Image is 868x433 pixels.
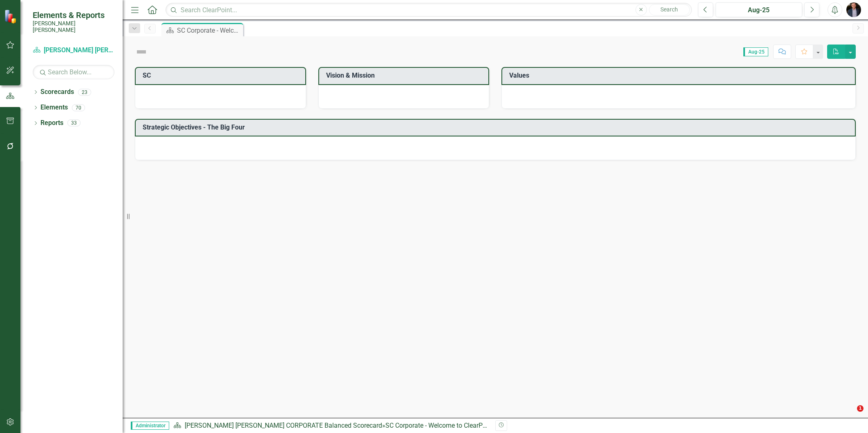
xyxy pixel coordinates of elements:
img: ClearPoint Strategy [4,9,19,24]
a: [PERSON_NAME] [PERSON_NAME] CORPORATE Balanced Scorecard [185,422,382,429]
h3: Strategic Objectives - The Big Four [143,124,851,131]
iframe: Intercom live chat [840,405,860,425]
span: Elements & Reports [33,10,114,20]
a: Scorecards [40,87,74,97]
button: Search [649,4,690,16]
h3: Values [509,72,851,79]
img: Not Defined [135,45,148,58]
small: [PERSON_NAME] [PERSON_NAME] [33,20,114,33]
span: Search [660,6,678,13]
div: 33 [67,120,81,127]
a: Elements [40,103,68,112]
input: Search ClearPoint... [166,3,692,17]
div: 23 [78,89,91,96]
span: 1 [857,405,864,412]
button: Aug-25 [716,2,802,17]
div: SC Corporate - Welcome to ClearPoint [177,25,241,36]
a: Reports [40,118,63,128]
span: Aug-25 [743,47,768,56]
div: SC Corporate - Welcome to ClearPoint [385,422,494,429]
img: Chris Amodeo [846,2,861,17]
input: Search Below... [33,65,114,79]
h3: Vision & Mission [326,72,485,79]
span: Administrator [131,422,169,430]
div: Aug-25 [718,5,799,15]
div: 70 [72,104,85,111]
div: » [173,421,489,431]
a: [PERSON_NAME] [PERSON_NAME] CORPORATE Balanced Scorecard [33,46,114,55]
h3: SC [143,72,301,79]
